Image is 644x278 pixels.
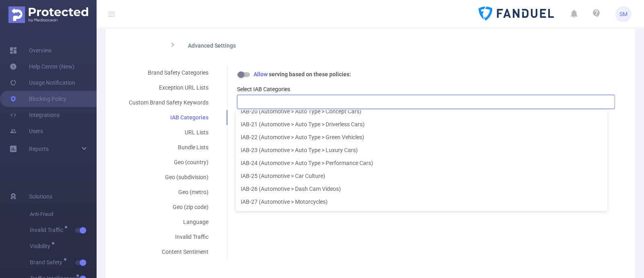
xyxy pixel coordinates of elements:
i: icon: check [598,122,603,127]
div: Geo (metro) [119,185,218,200]
span: Anti-Fraud [30,206,97,222]
span: Brand Safety [30,259,65,265]
div: Geo (subdivision) [119,170,218,185]
span: Solutions [29,188,52,205]
li: IAB-21 (Automotive > Auto Type > Driverless Cars) [236,118,607,131]
li: IAB-25 (Automotive > Car Culture) [236,169,607,182]
li: IAB-28 (Automotive > Road-Side Assistance) [236,208,607,221]
a: Help Center (New) [10,59,74,75]
label: Select IAB Categories [237,86,290,92]
span: Invalid Traffic [30,227,66,233]
div: icon: rightAdvanced Settings [164,36,461,53]
img: Protected Media [8,6,88,23]
li: IAB-20 (Automotive > Auto Type > Concept Cars) [236,105,607,118]
i: icon: check [598,173,603,178]
div: URL Lists [119,125,218,140]
div: Brand Safety Categories [119,65,218,80]
i: icon: check [598,109,603,114]
i: icon: check [598,161,603,165]
li: IAB-23 (Automotive > Auto Type > Luxury Cars) [236,144,607,157]
i: icon: check [598,186,603,191]
li: IAB-24 (Automotive > Auto Type > Performance Cars) [236,157,607,169]
i: icon: right [170,42,175,47]
div: Content Sentiment [119,245,218,259]
li: IAB-27 (Automotive > Motorcycles) [236,195,607,208]
div: Custom Brand Safety Keywords [119,95,218,110]
li: IAB-22 (Automotive > Auto Type > Green Vehicles) [236,131,607,144]
b: Allow [252,71,269,77]
div: Language [119,215,218,230]
a: Reports [29,141,49,157]
div: Geo (zip code) [119,200,218,215]
i: icon: check [598,135,603,140]
span: Visibility [30,243,53,249]
div: Geo (country) [119,155,218,170]
a: Usage Notification [10,75,75,91]
div: Exception URL Lists [119,80,218,95]
span: SM [619,6,627,22]
li: IAB-26 (Automotive > Dash Cam Videos) [236,182,607,195]
div: Invalid Traffic [119,230,218,245]
a: Integrations [10,107,60,123]
a: Overview [10,42,52,59]
a: Blocking Policy [10,91,66,107]
div: IAB Categories [119,110,218,125]
span: Reports [29,146,49,152]
a: Users [10,123,43,139]
i: icon: check [598,199,603,204]
b: serving based on these policies: [269,71,351,77]
i: icon: check [598,148,603,153]
div: Bundle Lists [119,140,218,155]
